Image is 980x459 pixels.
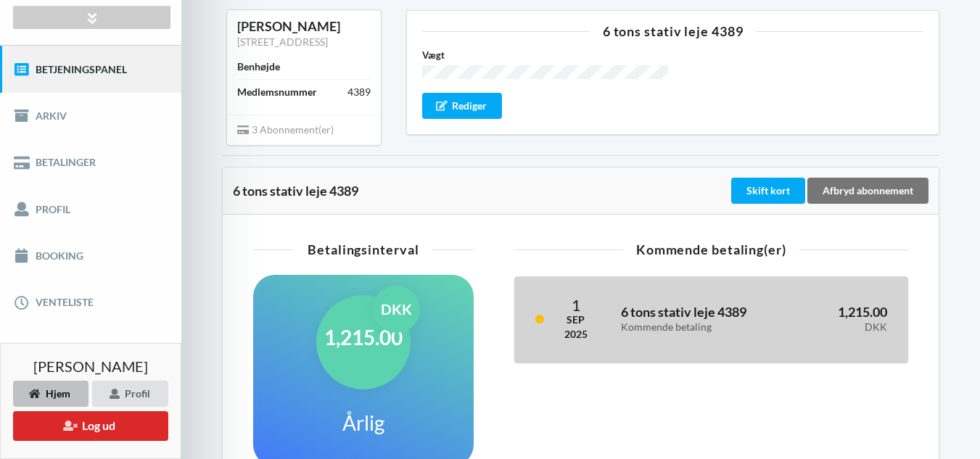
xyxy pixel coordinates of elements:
div: 4389 [347,85,371,99]
div: Benhøjde [237,59,280,74]
span: [PERSON_NAME] [33,359,148,373]
div: Kommende betaling(er) [514,243,908,256]
div: Betalingsinterval [253,243,474,256]
h3: 6 tons stativ leje 4389 [621,304,782,333]
div: Skift kort [731,178,805,204]
label: Vægt [422,48,667,62]
div: Medlemsnummer [237,85,317,99]
div: [PERSON_NAME] [237,18,371,35]
div: 6 tons stativ leje 4389 [233,183,728,198]
a: [STREET_ADDRESS] [237,36,328,48]
div: Kommende betaling [621,321,782,334]
div: Rediger [422,93,502,119]
div: 2025 [564,327,588,342]
span: 3 Abonnement(er) [237,123,334,136]
button: Log ud [13,411,168,441]
div: Afbryd abonnement [807,178,928,204]
h1: 1,215.00 [324,324,403,350]
div: Profil [92,381,168,407]
div: Hjem [13,381,88,407]
div: DKK [802,321,887,334]
h1: Årlig [342,410,384,436]
div: 1 [564,297,588,313]
div: 6 tons stativ leje 4389 [422,25,923,38]
div: Sep [564,313,588,327]
h3: 1,215.00 [802,304,887,333]
div: DKK [373,286,420,333]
